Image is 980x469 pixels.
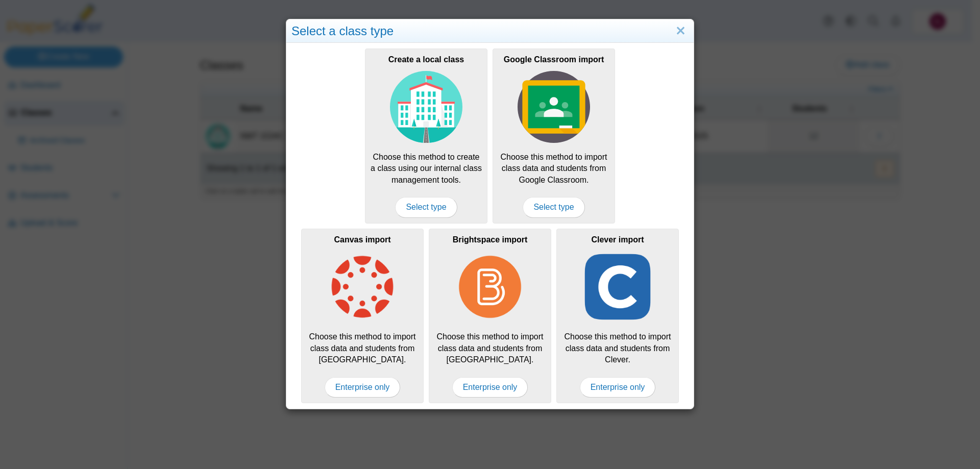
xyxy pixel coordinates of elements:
[452,377,528,398] span: Enterprise only
[395,197,457,217] span: Select type
[493,48,615,223] div: Choose this method to import class data and students from Google Classroom.
[523,197,584,217] span: Select type
[556,229,679,403] div: Choose this method to import class data and students from Clever.
[673,22,689,40] a: Close
[365,48,487,223] div: Choose this method to create a class using our internal class management tools.
[326,251,399,323] img: class-type-canvas.png
[365,48,487,223] a: Create a local class Choose this method to create a class using our internal class management too...
[518,71,590,143] img: class-type-google-classroom.svg
[581,251,654,323] img: class-type-clever.png
[591,235,644,244] b: Clever import
[388,55,464,64] b: Create a local class
[325,377,401,398] span: Enterprise only
[580,377,656,398] span: Enterprise only
[429,229,551,403] div: Choose this method to import class data and students from [GEOGRAPHIC_DATA].
[301,229,424,403] div: Choose this method to import class data and students from [GEOGRAPHIC_DATA].
[286,19,694,43] div: Select a class type
[504,55,604,64] b: Google Classroom import
[493,48,615,223] a: Google Classroom import Choose this method to import class data and students from Google Classroo...
[453,235,528,244] b: Brightspace import
[334,235,390,244] b: Canvas import
[390,71,462,143] img: class-type-local.svg
[454,251,526,323] img: class-type-brightspace.png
